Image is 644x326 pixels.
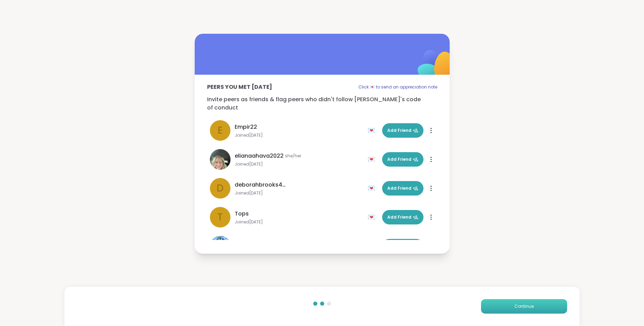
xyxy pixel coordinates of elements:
[235,152,284,160] span: elianaahava2022
[382,123,423,138] button: Add Friend
[368,154,378,165] div: 💌
[368,125,378,136] div: 💌
[210,149,231,170] img: elianaahava2022
[235,219,364,225] span: Joined [DATE]
[382,239,423,253] button: Add Friend
[235,239,268,247] span: archie8kitty
[210,236,231,256] img: archie8kitty
[387,214,418,220] span: Add Friend
[217,210,223,224] span: T
[235,123,257,131] span: Empir22
[368,183,378,194] div: 💌
[401,32,470,101] img: ShareWell Logomark
[235,181,286,189] span: deborahbrooks443
[207,95,437,112] p: Invite peers as friends & flag peers who didn't follow [PERSON_NAME]'s code of conduct
[235,161,364,167] span: Joined [DATE]
[235,190,364,196] span: Joined [DATE]
[387,156,418,162] span: Add Friend
[387,185,418,191] span: Add Friend
[207,83,272,91] p: Peers you met [DATE]
[382,181,423,196] button: Add Friend
[368,212,378,223] div: 💌
[235,133,364,138] span: Joined [DATE]
[285,153,301,159] span: she/her
[382,152,423,167] button: Add Friend
[358,83,437,91] p: Click 💌 to send an appreciation note
[481,299,567,314] button: Continue
[235,210,249,218] span: Tops
[217,181,224,196] span: d
[514,303,534,309] span: Continue
[218,123,223,138] span: E
[387,127,418,134] span: Add Friend
[382,210,423,224] button: Add Friend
